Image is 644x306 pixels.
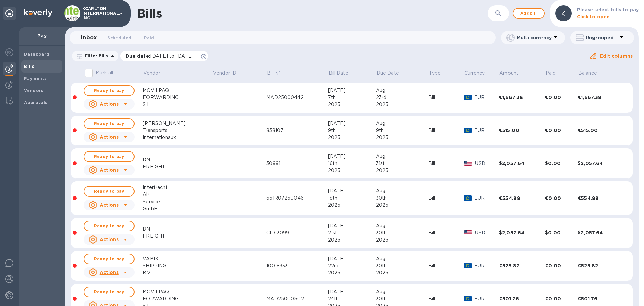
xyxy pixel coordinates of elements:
div: Transports [143,127,212,134]
p: Vendor ID [213,70,236,77]
div: $2,057.64 [499,160,545,167]
div: Bill [428,229,464,236]
span: Amount [499,70,527,77]
div: 24th [328,295,376,302]
b: Bills [24,64,34,69]
span: Ready to pay [90,255,128,263]
div: 30th [376,295,428,302]
div: 2025 [328,269,376,276]
img: USD [464,161,473,166]
div: 21st [328,229,376,236]
div: VABIX [143,255,212,262]
p: EUR [474,295,499,302]
div: $2,057.64 [499,229,545,236]
div: 30991 [266,160,328,167]
p: Multi currency [517,34,552,41]
u: Actions [100,101,119,107]
h1: Bills [137,6,162,20]
span: Ready to pay [90,288,128,296]
p: EUR [474,262,499,269]
span: Balance [578,70,606,77]
div: Bill [428,160,464,167]
div: [DATE] [328,153,376,160]
img: Foreign exchange [5,48,13,56]
div: Bill [428,94,464,101]
p: Due date : [126,53,197,59]
p: Balance [578,70,597,77]
div: Air [143,191,212,198]
div: 2025 [328,236,376,244]
div: 2025 [376,202,428,209]
button: Ready to pay [84,85,135,96]
div: 7th [328,94,376,101]
div: $0.00 [545,160,578,167]
div: 16th [328,160,376,167]
p: Bill Date [329,70,348,77]
button: Ready to pay [84,254,135,264]
div: 23rd [376,94,428,101]
div: Aug [376,222,428,229]
div: €515.00 [578,127,624,134]
div: $2,057.64 [578,229,624,236]
div: €0.00 [545,195,578,202]
span: Ready to pay [90,152,128,161]
span: Ready to pay [90,187,128,195]
div: Aug [376,187,428,194]
div: €554.88 [499,195,545,202]
span: Paid [546,70,565,77]
p: USD [475,160,499,167]
b: Payments [24,76,47,81]
div: [DATE] [328,255,376,262]
span: [DATE] to [DATE] [150,53,194,59]
div: Unpin categories [3,7,16,20]
img: Logo [24,9,52,17]
p: Due Date [377,70,399,77]
p: Bill № [267,70,281,77]
div: €1,667.38 [578,94,624,101]
div: 30th [376,262,428,269]
div: Aug [376,288,428,295]
div: SHIPPING [143,262,212,269]
div: [DATE] [328,187,376,194]
div: 22nd [328,262,376,269]
span: Inbox [81,33,97,42]
b: Dashboard [24,52,50,57]
u: Actions [100,134,119,140]
div: Bill [428,127,464,134]
p: Pay [24,32,60,39]
div: [DATE] [328,288,376,295]
u: Actions [100,167,119,173]
p: Vendor [143,70,160,77]
div: €1,667.38 [499,94,545,101]
div: Aug [376,120,428,127]
div: €515.00 [499,127,545,134]
p: Filter Bills [82,53,108,59]
div: €0.00 [545,127,578,134]
p: Mark all [96,69,113,76]
div: 9th [328,127,376,134]
div: 2025 [328,101,376,108]
div: Service [143,198,212,205]
b: Please select bills to pay [577,7,639,12]
div: 2025 [328,134,376,141]
p: Paid [546,70,556,77]
div: Interfracht [143,184,212,191]
div: CID-30991 [266,229,328,236]
div: MOVILPAQ [143,288,212,295]
div: $0.00 [545,229,578,236]
div: Bill [428,194,464,202]
div: 30th [376,194,428,202]
div: [DATE] [328,87,376,94]
div: 2025 [376,269,428,276]
span: Ready to pay [90,87,128,95]
div: 10018333 [266,262,328,269]
span: Add bill [519,9,539,17]
div: €0.00 [545,262,578,269]
div: €525.82 [578,262,624,269]
div: FREIGHT [143,163,212,170]
div: 838107 [266,127,328,134]
u: Actions [100,237,119,242]
button: Ready to pay [84,186,135,197]
div: €0.00 [545,94,578,101]
div: [PERSON_NAME] [143,120,212,127]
